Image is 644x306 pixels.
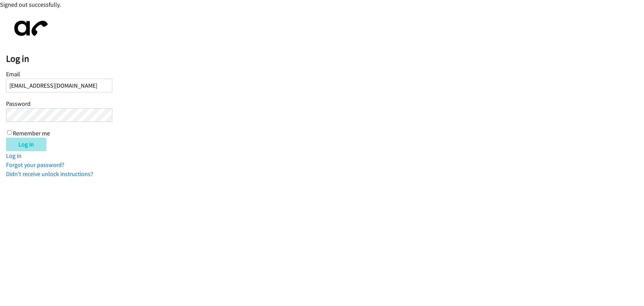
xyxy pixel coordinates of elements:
[6,15,53,42] img: aphone-8a226864a2ddd6a5e75d1ebefc011f4aa8f32683c2d82f3fb0802fe031f96514.svg
[6,138,46,151] input: Log in
[6,161,64,169] a: Forgot your password?
[6,100,31,107] label: Password
[6,170,93,178] a: Didn't receive unlock instructions?
[6,152,21,160] a: Log in
[6,70,20,78] label: Email
[13,129,50,137] label: Remember me
[6,53,644,64] h2: Log in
